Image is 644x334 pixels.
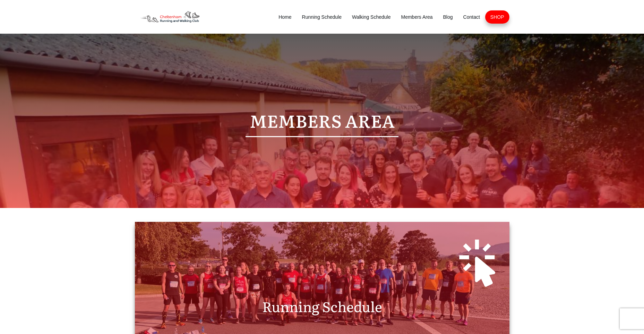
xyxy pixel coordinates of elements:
span: Running Schedule [262,296,382,316]
a: SHOP [490,12,504,22]
a: Members Area [401,12,432,22]
a: Running Schedule [302,12,342,22]
a: Home [278,12,291,22]
a: Walking Schedule [352,12,391,22]
img: Decathlon [135,7,205,27]
p: Members Area [142,105,502,136]
a: Contact [463,12,480,22]
a: Blog [443,12,453,22]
